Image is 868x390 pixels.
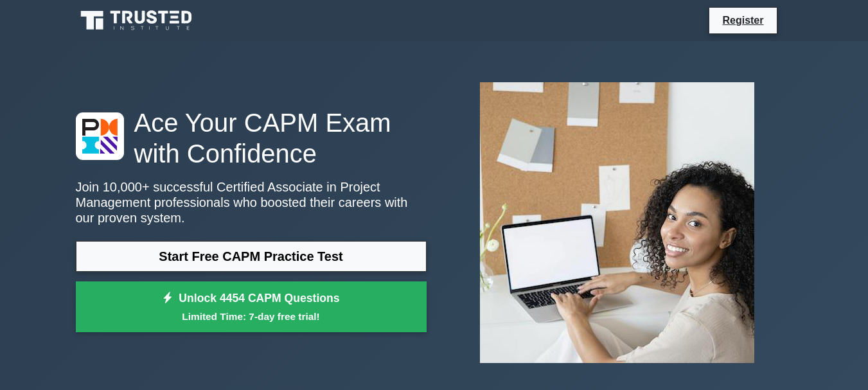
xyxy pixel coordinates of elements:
[76,241,427,272] a: Start Free CAPM Practice Test
[92,309,411,324] small: Limited Time: 7-day free trial!
[714,12,771,28] a: Register
[76,179,427,226] p: Join 10,000+ successful Certified Associate in Project Management professionals who boosted their...
[76,281,427,333] a: Unlock 4454 CAPM QuestionsLimited Time: 7-day free trial!
[76,107,427,169] h1: Ace Your CAPM Exam with Confidence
